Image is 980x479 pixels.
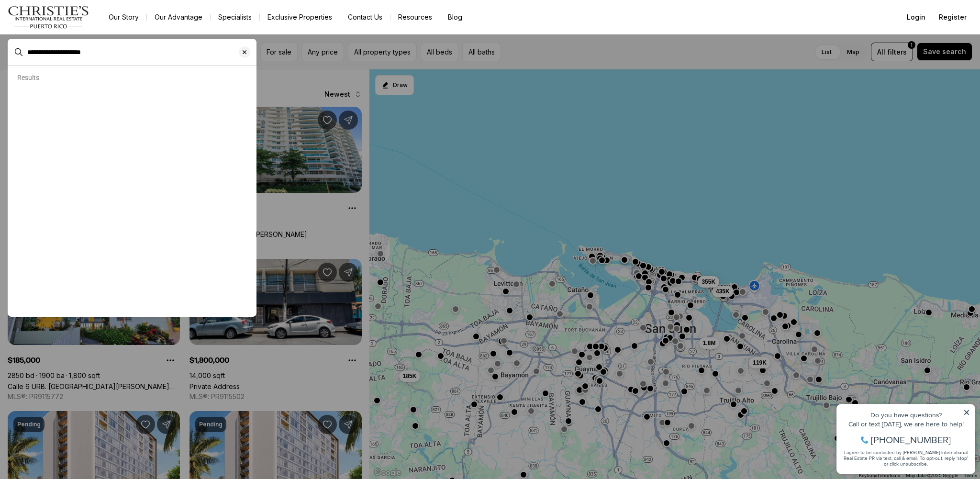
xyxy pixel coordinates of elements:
[440,11,470,24] a: Blog
[390,11,440,24] a: Resources
[8,6,89,29] img: logo
[260,11,340,24] a: Exclusive Properties
[901,8,931,27] button: Login
[933,8,972,27] button: Register
[239,39,256,65] button: Clear search input
[340,11,390,24] button: Contact Us
[907,13,925,21] span: Login
[101,11,146,24] a: Our Story
[211,11,259,24] a: Specialists
[39,45,119,55] span: [PHONE_NUMBER]
[939,13,967,21] span: Register
[12,59,136,77] span: I agree to be contacted by [PERSON_NAME] International Real Estate PR via text, call & email. To ...
[17,74,39,81] p: Results
[10,22,138,28] div: Do you have questions?
[147,11,210,24] a: Our Advantage
[10,31,138,37] div: Call or text [DATE], we are here to help!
